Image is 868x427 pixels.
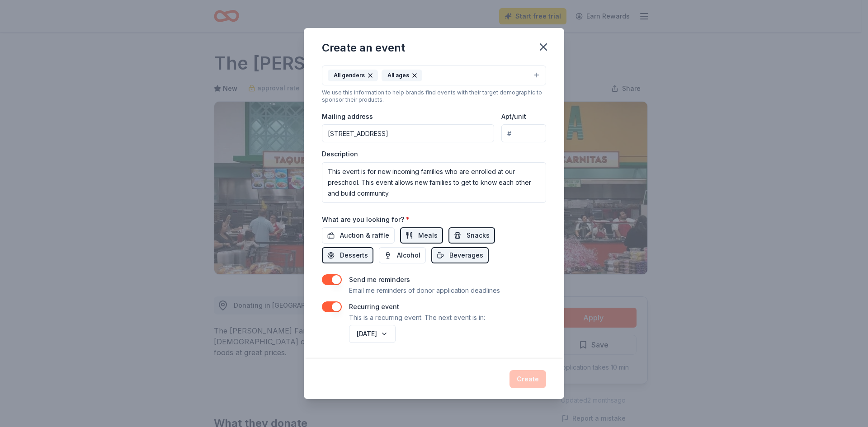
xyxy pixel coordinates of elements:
label: Apt/unit [501,112,526,121]
button: Desserts [322,247,373,263]
span: Alcohol [397,250,420,261]
textarea: This event is for new incoming families who are enrolled at our preschool. This event allows new ... [322,162,546,203]
button: [DATE] [349,325,396,343]
button: All gendersAll ages [322,66,546,85]
span: Snacks [467,230,490,241]
button: Auction & raffle [322,227,395,244]
input: # [501,124,546,142]
input: Enter a US address [322,124,494,142]
p: This is a recurring event. The next event is in: [349,312,485,323]
span: Desserts [340,250,368,261]
div: We use this information to help brands find events with their target demographic to sponsor their... [322,89,546,103]
button: Snacks [448,227,495,244]
span: Beverages [449,250,483,261]
label: What are you looking for? [322,215,410,224]
span: Meals [418,230,438,241]
label: Recurring event [349,303,399,310]
label: Send me reminders [349,276,410,283]
button: Alcohol [379,247,426,263]
span: Auction & raffle [340,230,389,241]
div: All ages [382,70,422,81]
p: Email me reminders of donor application deadlines [349,285,500,296]
label: Description [322,150,358,159]
label: Mailing address [322,112,373,121]
div: All genders [328,70,378,81]
div: Create an event [322,41,405,55]
button: Meals [400,227,443,244]
button: Beverages [431,247,489,263]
